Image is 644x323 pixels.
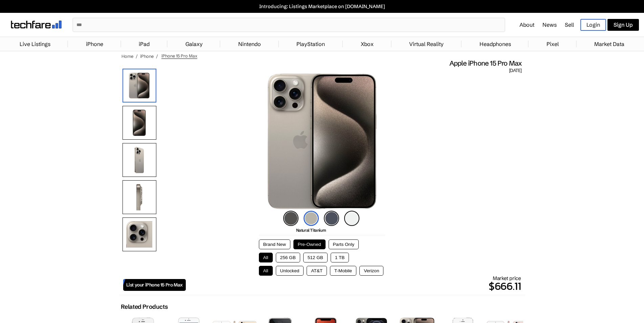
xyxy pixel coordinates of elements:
[135,37,153,51] a: iPad
[476,37,514,51] a: Headphones
[259,253,273,262] button: All
[276,266,304,276] button: Unlocked
[591,37,628,51] a: Market Data
[16,37,54,51] a: Live Listings
[140,53,154,59] a: iPhone
[123,69,156,102] img: iPhone 15 Pro Max
[331,253,349,262] button: 1 TB
[330,266,356,276] button: T-Mobile
[607,19,639,31] a: Sign Up
[3,3,641,9] a: Introducing: Listings Marketplace on [DOMAIN_NAME]
[543,37,562,51] a: Pixel
[267,74,377,209] img: iPhone 15 Pro Max
[126,282,183,288] span: List your iPhone 15 Pro Max
[123,106,156,140] img: Front
[283,211,298,226] img: black-titanium-icon
[121,53,133,59] a: Home
[565,21,574,28] a: Sell
[123,143,156,177] img: Rear
[259,266,273,276] button: All
[293,239,326,249] button: Pre-Owned
[509,68,521,74] span: [DATE]
[304,211,319,226] img: natural-titanium-icon
[519,21,534,28] a: About
[123,180,156,214] img: Side
[136,53,138,59] span: /
[449,59,522,68] span: Apple iPhone 15 Pro Max
[324,211,339,226] img: blue-titanium-icon
[156,53,158,59] span: /
[296,228,326,233] span: Natural Titanium
[235,37,264,51] a: Nintendo
[259,239,290,249] button: Brand New
[11,21,62,28] img: techfare logo
[186,275,521,294] div: Market price
[344,211,359,226] img: white-titanium-icon
[293,37,328,51] a: PlayStation
[359,266,383,276] button: Verizon
[123,279,186,291] a: List your iPhone 15 Pro Max
[83,37,107,51] a: iPhone
[121,303,168,310] h2: Related Products
[406,37,447,51] a: Virtual Reality
[161,53,197,59] span: iPhone 15 Pro Max
[123,217,156,251] img: Camera
[303,253,328,262] button: 512 GB
[542,21,557,28] a: News
[580,19,606,31] a: Login
[357,37,377,51] a: Xbox
[329,239,359,249] button: Parts Only
[186,278,521,294] p: $666.11
[307,266,327,276] button: AT&T
[276,253,300,262] button: 256 GB
[182,37,206,51] a: Galaxy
